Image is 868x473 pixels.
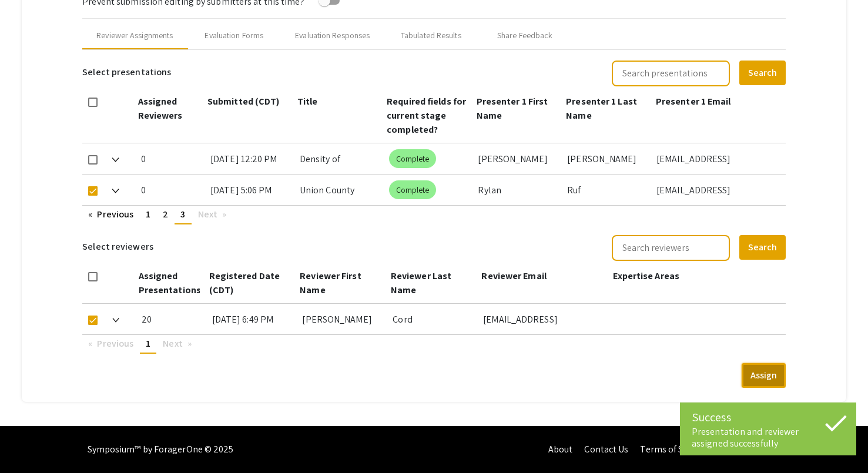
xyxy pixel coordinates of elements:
[739,235,786,260] button: Search
[205,29,263,42] div: Evaluation Forms
[82,59,171,85] h6: Select presentations
[138,95,183,122] span: Assigned Reviewers
[483,304,605,334] div: [EMAIL_ADDRESS][DOMAIN_NAME]
[82,335,785,354] ul: Pagination
[139,270,201,296] span: Assigned Presentations
[300,143,380,174] div: Density of Avalanche Types in the 1-dim Sandpile Model
[401,29,461,42] div: Tabulated Results
[88,426,234,473] div: Symposium™ by ForagerOne © 2025
[478,175,558,205] div: Rylan
[112,318,119,323] img: Expand arrow
[146,208,150,220] span: 1
[481,270,546,282] span: Reviewer Email
[146,337,150,350] span: 1
[692,426,844,449] div: Presentation and reviewer assigned successfully
[300,175,380,205] div: Union County General Hospital Physical Therapy (UCGH PT)Summer Internship: [PERSON_NAME]
[567,175,647,205] div: Ruf
[656,95,731,108] span: Presenter 1 Email
[141,175,201,205] div: 0
[387,95,466,136] span: Required fields for current stage completed?
[163,208,168,220] span: 2
[210,175,290,205] div: [DATE] 5:06 PM
[212,304,293,334] div: [DATE] 6:49 PM
[198,208,217,220] span: Next
[612,61,730,86] input: Search presentations
[477,95,548,122] span: Presenter 1 First Name
[300,270,361,296] span: Reviewer First Name
[297,95,318,108] span: Title
[142,304,202,334] div: 20
[9,420,50,464] iframe: Chat
[207,95,280,108] span: Submitted (CDT)
[478,143,558,174] div: [PERSON_NAME]
[302,304,383,334] div: [PERSON_NAME]
[566,95,637,122] span: Presenter 1 Last Name
[567,143,647,174] div: [PERSON_NAME]
[656,143,776,174] div: [EMAIL_ADDRESS][DOMAIN_NAME]
[112,157,119,162] img: Expand arrow
[82,234,153,260] h6: Select reviewers
[612,235,730,261] input: Search reviewers
[82,206,139,223] a: Previous page
[97,337,133,350] span: Previous
[180,208,185,220] span: 3
[112,189,119,193] img: Expand arrow
[96,29,173,42] div: Reviewer Assignments
[295,29,370,42] div: Evaluation Responses
[692,408,844,426] div: Success
[393,304,474,334] div: Cord
[640,443,707,455] a: Terms of Service
[739,61,786,85] button: Search
[391,270,451,296] span: Reviewer Last Name
[656,175,776,205] div: [EMAIL_ADDRESS][DOMAIN_NAME]
[389,149,437,168] mat-chip: Complete
[209,270,280,296] span: Registered Date (CDT)
[210,143,290,174] div: [DATE] 12:20 PM
[141,143,201,174] div: 0
[613,270,679,282] span: Expertise Areas
[82,206,785,224] ul: Pagination
[548,443,573,455] a: About
[742,363,786,388] button: Assign
[497,29,552,42] div: Share Feedback
[389,180,437,199] mat-chip: Complete
[163,337,182,350] span: Next
[584,443,628,455] a: Contact Us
